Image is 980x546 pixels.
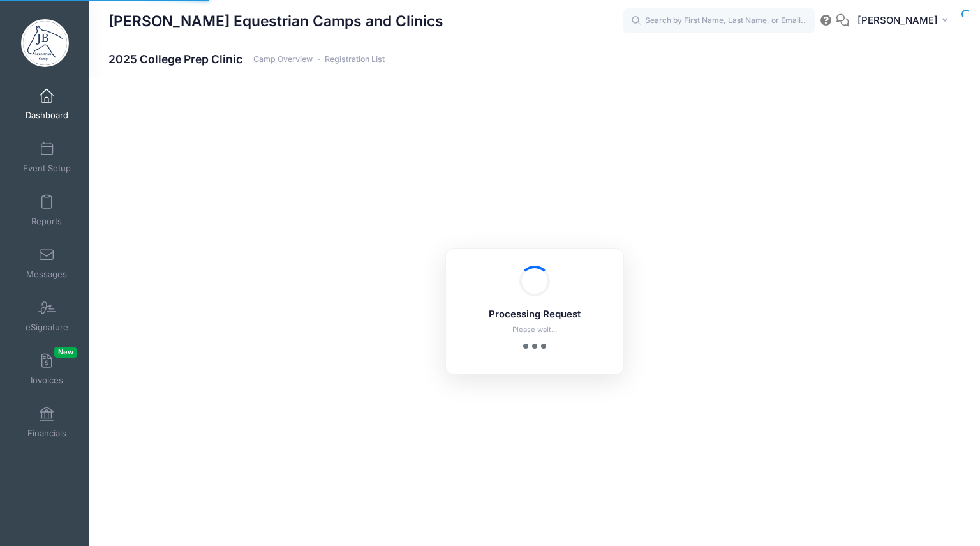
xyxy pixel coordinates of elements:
[623,8,815,34] input: Search by First Name, Last Name, or Email...
[26,269,67,280] span: Messages
[31,375,63,386] span: Invoices
[26,110,68,121] span: Dashboard
[23,163,71,174] span: Event Setup
[17,188,77,232] a: Reports
[21,19,69,67] img: Jessica Braswell Equestrian Camps and Clinics
[17,135,77,179] a: Event Setup
[17,82,77,126] a: Dashboard
[17,294,77,338] a: eSignature
[27,428,66,439] span: Financials
[17,241,77,285] a: Messages
[17,347,77,391] a: InvoicesNew
[325,55,385,64] a: Registration List
[253,55,313,64] a: Camp Overview
[849,6,961,36] button: [PERSON_NAME]
[463,309,607,321] h5: Processing Request
[108,52,385,66] h1: 2025 College Prep Clinic
[26,322,68,333] span: eSignature
[857,13,938,27] span: [PERSON_NAME]
[108,6,443,36] h1: [PERSON_NAME] Equestrian Camps and Clinics
[31,216,62,227] span: Reports
[17,400,77,444] a: Financials
[54,347,77,358] span: New
[463,324,607,335] p: Please wait...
